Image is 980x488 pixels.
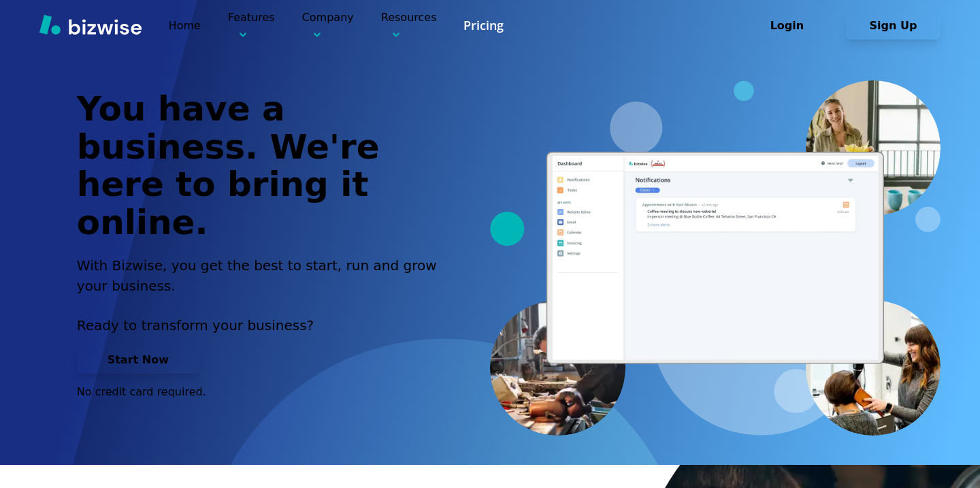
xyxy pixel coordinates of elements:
p: Features [228,10,275,42]
a: Pricing [463,17,504,34]
a: Start Now [77,353,199,366]
h2: With Bizwise, you get the best to start, run and grow your business. [77,255,453,296]
a: Sign Up [845,19,941,32]
p: Ready to transform your business? [77,315,453,336]
button: Sign Up [845,12,941,39]
p: Resources [381,10,437,42]
a: Home [169,19,201,32]
button: Login [739,12,834,39]
p: No credit card required. [77,385,453,400]
p: Company [302,10,354,42]
img: Bizwise Logo [39,14,142,35]
button: Start Now [77,346,199,374]
a: Login [739,19,845,32]
h1: You have a business. We're here to bring it online. [77,91,453,242]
